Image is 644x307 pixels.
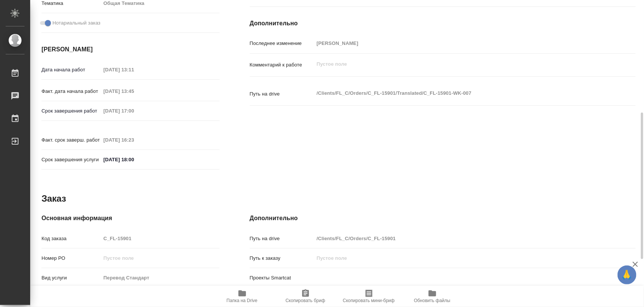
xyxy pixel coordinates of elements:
p: Путь к заказу [250,255,314,262]
h4: Основная информация [41,214,220,223]
h2: Заказ [41,193,66,205]
input: Пустое поле [101,272,219,283]
span: Папка на Drive [227,298,258,303]
h4: Дополнительно [250,214,636,223]
input: Пустое поле [314,253,603,264]
h4: [PERSON_NAME] [41,45,220,54]
span: 🙏 [621,267,633,283]
span: Нотариальный заказ [52,19,100,27]
input: Пустое поле [101,64,167,75]
p: Код заказа [41,235,101,242]
p: Путь на drive [250,235,314,242]
textarea: /Clients/FL_C/Orders/C_FL-15901/Translated/C_FL-15901-WK-007 [314,87,603,100]
input: Пустое поле [101,134,167,145]
h4: Дополнительно [250,19,636,28]
input: Пустое поле [314,233,603,244]
span: Скопировать мини-бриф [343,298,395,303]
input: Пустое поле [101,86,167,97]
button: Папка на Drive [211,286,274,307]
p: Срок завершения работ [41,107,101,115]
p: Факт. дата начала работ [41,88,101,95]
button: Скопировать бриф [274,286,337,307]
p: Последнее изменение [250,40,314,47]
p: Факт. срок заверш. работ [41,136,101,144]
input: Пустое поле [314,38,603,49]
p: Срок завершения услуги [41,156,101,164]
button: Обновить файлы [401,286,464,307]
span: Обновить файлы [414,298,450,303]
input: Пустое поле [101,105,167,116]
input: Пустое поле [101,253,219,264]
button: 🙏 [618,265,636,284]
p: Проекты Smartcat [250,274,314,282]
p: Путь на drive [250,90,314,98]
p: Вид услуги [41,274,101,282]
button: Скопировать мини-бриф [337,286,401,307]
p: Номер РО [41,255,101,262]
input: ✎ Введи что-нибудь [101,154,167,165]
p: Комментарий к работе [250,61,314,69]
p: Дата начала работ [41,66,101,74]
span: Скопировать бриф [286,298,325,303]
input: Пустое поле [101,233,219,244]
